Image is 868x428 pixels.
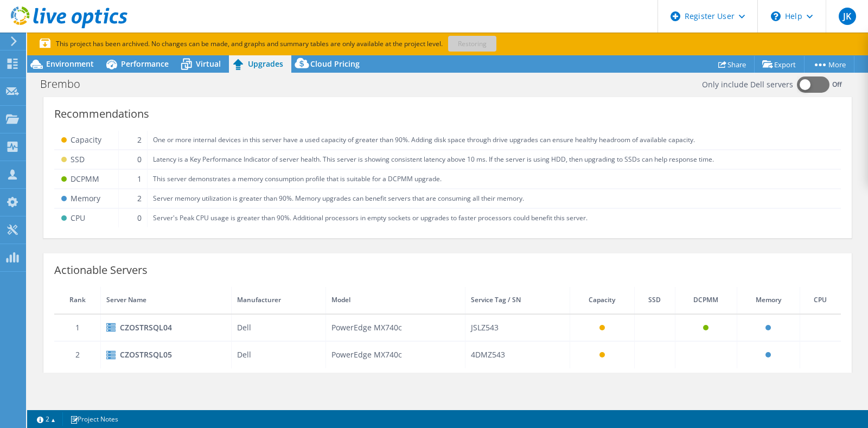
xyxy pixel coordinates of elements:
td: Server's Peak CPU usage is greater than 90%. Additional processors in empty sockets or upgrades t... [147,208,841,227]
div: CZOSTRSQL04 [106,321,226,334]
h1: Brembo [35,78,97,90]
td: Dell [232,341,326,368]
th: DCPMM [675,287,737,314]
div: Actionable Servers [54,264,841,276]
th: Manufacturer [232,287,326,314]
td: 0 [118,208,147,227]
a: Export [754,56,805,73]
td: 1 [118,169,147,189]
span: Environment [46,59,94,69]
span: JK [839,8,856,25]
p: This project has been archived. No changes can be made, and graphs and summary tables are only av... [40,38,571,50]
span: Upgrades [248,59,283,69]
th: Memory [737,287,800,314]
th: Server Name [101,287,232,314]
td: 2 [118,131,147,150]
td: Latency is a Key Performance Indicator of server health. This server is showing consistent latenc... [147,150,841,169]
svg: \n [771,11,781,21]
div: Recommendations [54,108,841,120]
td: 2 [54,341,101,368]
a: Share [710,56,755,73]
span: Virtual [196,59,221,69]
th: Model [326,287,465,314]
div: Memory [60,192,113,205]
span: Performance [121,59,169,69]
td: 4DMZ543 [465,341,570,368]
td: One or more internal devices in this server have a used capacity of greater than 90%. Adding disk... [147,131,841,150]
td: PowerEdge MX740c [326,314,465,341]
th: Capacity [570,287,634,314]
div: SSD [60,153,113,166]
td: PowerEdge MX740c [326,341,465,368]
td: Server memory utilization is greater than 90%. Memory upgrades can benefit servers that are consu... [147,189,841,208]
span: Cloud Pricing [310,59,360,69]
td: JSLZ543 [465,314,570,341]
td: 2 [118,189,147,208]
div: CZOSTRSQL05 [106,348,226,361]
td: 0 [118,150,147,169]
th: CPU [800,287,841,314]
th: Rank [54,287,101,314]
a: More [804,56,854,73]
div: CPU [60,212,113,225]
a: 2 [29,412,63,426]
div: DCPMM [60,173,113,186]
th: SSD [634,287,675,314]
td: 1 [54,314,101,341]
a: Project Notes [62,412,126,426]
th: Service Tag / SN [465,287,570,314]
td: This server demonstrates a memory consumption profile that is suitable for a DCPMM upgrade. [147,169,841,189]
td: Dell [232,314,326,341]
div: Capacity [60,133,113,146]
